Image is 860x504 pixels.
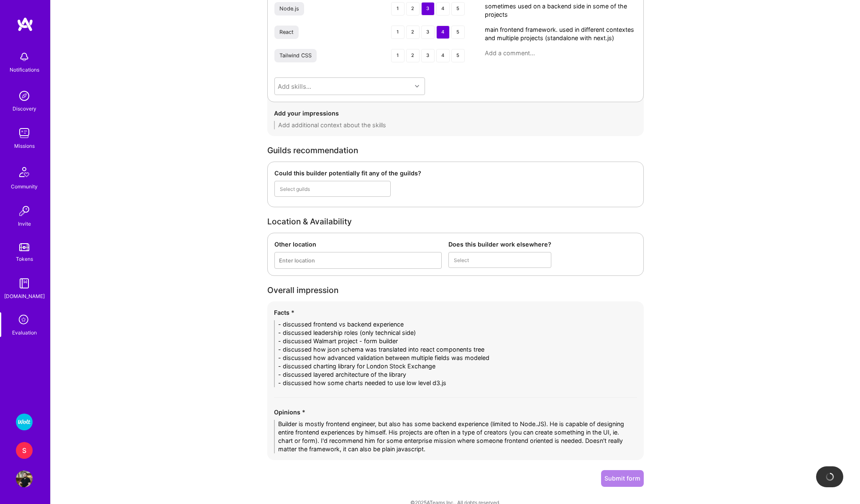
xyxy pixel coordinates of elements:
[14,471,35,487] a: User Avatar
[13,104,36,113] div: Discovery
[16,471,33,487] img: User Avatar
[381,188,385,192] i: icon Chevron
[274,308,637,317] div: Facts *
[16,125,33,141] img: teamwork
[485,26,637,42] textarea: main frontend framework. used in different contextes and multiple projects (standalone with next.js)
[451,2,465,15] div: 5
[406,2,420,15] div: 2
[421,49,435,62] div: 3
[16,87,33,104] img: discovery
[279,52,312,59] div: Tailwind CSS
[451,26,465,39] div: 5
[19,243,29,251] img: tokens
[421,26,435,39] div: 3
[406,26,420,39] div: 2
[16,442,33,459] div: S
[279,29,294,36] div: React
[267,146,644,155] div: Guilds recommendation
[485,2,637,19] textarea: sometimes used on a backend side in some of the projects
[436,26,450,39] div: 4
[451,49,465,62] div: 5
[17,17,33,32] img: logo
[448,240,551,249] div: Does this builder work elsewhere?
[274,320,637,387] textarea: - discussed frontend vs backend experience - discussed leadership roles (only technical side) - d...
[12,328,37,337] div: Evaluation
[436,2,450,15] div: 4
[11,182,38,191] div: Community
[274,109,637,118] div: Add your impressions
[415,84,419,88] i: icon Chevron
[391,2,404,15] div: 1
[4,292,45,301] div: [DOMAIN_NAME]
[267,286,644,295] div: Overall impression
[274,240,442,249] div: Other location
[16,414,33,430] img: Wolt - Fintech: Payments Expansion Team
[278,82,311,90] div: Add skills...
[421,2,435,15] div: 3
[391,49,404,62] div: 1
[16,312,32,328] i: icon SelectionTeam
[274,169,391,177] div: Could this builder potentially fit any of the guilds?
[454,256,469,265] div: Select
[436,49,450,62] div: 4
[601,470,644,487] button: Submit form
[267,217,644,226] div: Location & Availability
[391,26,404,39] div: 1
[280,185,310,193] div: Select guilds
[274,408,637,417] div: Opinions *
[14,414,35,430] a: Wolt - Fintech: Payments Expansion Team
[541,259,545,263] i: icon Chevron
[16,255,33,263] div: Tokens
[406,49,420,62] div: 2
[14,442,35,459] a: S
[14,141,35,150] div: Missions
[16,203,33,219] img: Invite
[279,5,299,12] div: Node.js
[14,162,34,182] img: Community
[279,256,315,265] div: Enter location
[274,420,637,453] textarea: Builder is mostly frontend engineer, but also has some backend experience (limited to Node.JS). H...
[10,65,39,74] div: Notifications
[824,471,835,482] img: loading
[18,219,31,228] div: Invite
[16,49,33,65] img: bell
[16,275,33,292] img: guide book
